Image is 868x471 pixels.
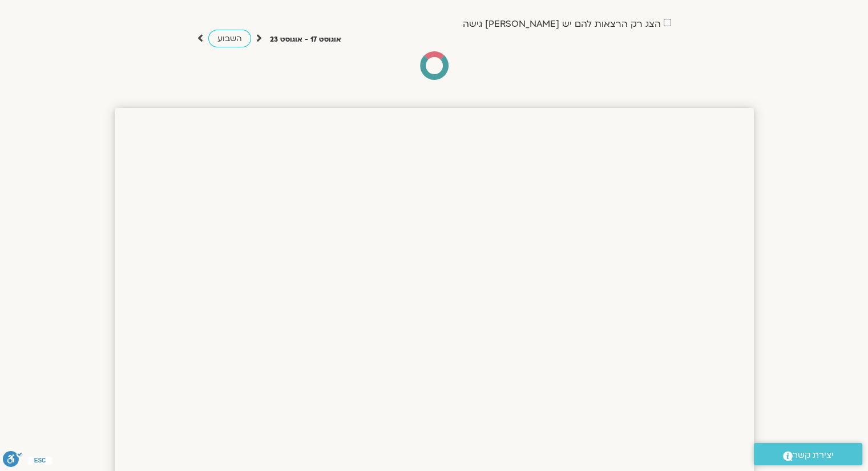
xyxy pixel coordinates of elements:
[217,33,242,44] span: השבוע
[270,34,341,46] p: אוגוסט 17 - אוגוסט 23
[463,19,661,29] label: הצג רק הרצאות להם יש [PERSON_NAME] גישה
[208,30,251,47] a: השבוע
[754,443,862,465] a: יצירת קשר
[793,448,834,463] span: יצירת קשר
